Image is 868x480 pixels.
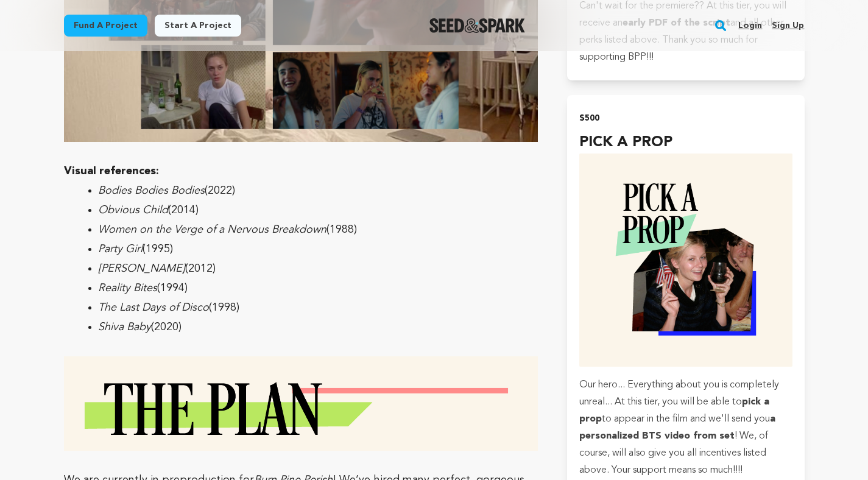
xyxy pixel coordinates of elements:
[98,259,524,278] li: (2012)
[155,15,241,37] a: Start a project
[579,154,792,366] img: incentive
[579,414,775,441] strong: a personalized BTS video from set
[98,181,524,200] li: (2022)
[98,200,524,220] li: (2014)
[579,110,792,127] h2: $500
[98,317,524,337] li: (2020)
[98,205,168,216] em: Obvious Child
[98,322,151,333] em: Shiva Baby
[772,16,804,35] a: Sign up
[98,263,185,274] em: [PERSON_NAME]
[64,356,538,451] img: 1757889003-BPP_Seed&Spark_Headers__the%20plan.png
[98,302,209,313] em: The Last Days of Disco
[64,166,159,177] strong: Visual references:
[98,244,143,255] em: Party Girl
[98,185,205,196] em: Bodies Bodies Bodies
[98,283,157,294] em: Reality Bites
[579,397,769,424] strong: pick a prop
[738,16,762,35] a: Login
[64,15,147,37] a: Fund a project
[429,18,525,33] a: Seed&Spark Homepage
[98,278,524,298] li: (1994)
[98,220,524,239] li: (1988)
[98,298,524,317] li: (1998)
[579,132,792,154] h4: PICK A PROP
[98,239,524,259] li: (1995)
[98,224,326,235] em: Women on the Verge of a Nervous Breakdown
[429,18,525,33] img: Seed&Spark Logo Dark Mode
[579,376,792,479] p: Our hero... Everything about you is completely unreal... At this tier, you will be able to to app...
